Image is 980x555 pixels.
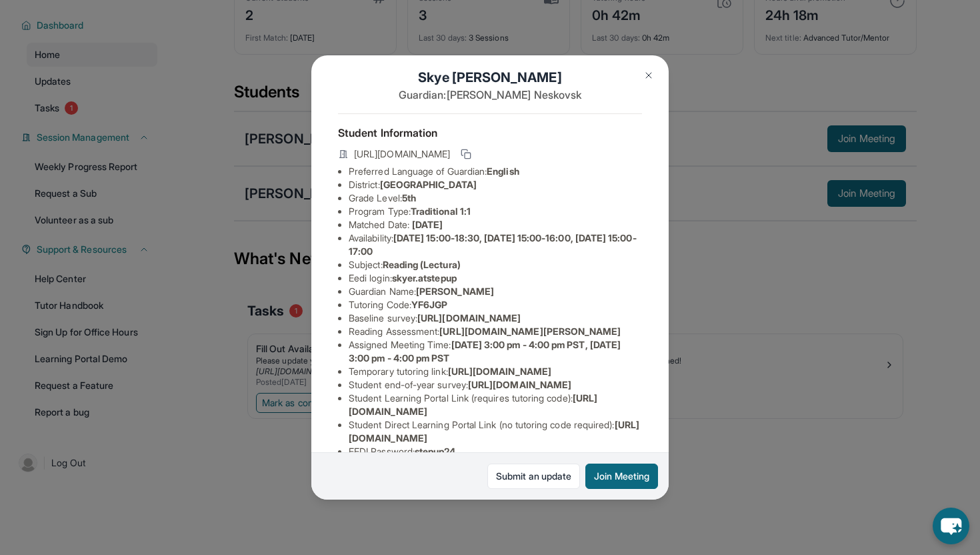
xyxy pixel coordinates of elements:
span: Traditional 1:1 [411,205,471,217]
span: [DATE] 15:00-18:30, [DATE] 15:00-16:00, [DATE] 15:00-17:00 [349,232,637,257]
li: Student end-of-year survey : [349,378,642,392]
span: Reading (Lectura) [383,259,461,270]
span: [DATE] [412,219,443,230]
li: Subject : [349,258,642,271]
li: Temporary tutoring link : [349,365,642,378]
li: Student Direct Learning Portal Link (no tutoring code required) : [349,418,642,445]
span: [DATE] 3:00 pm - 4:00 pm PST, [DATE] 3:00 pm - 4:00 pm PST [349,339,621,364]
li: Assigned Meeting Time : [349,338,642,365]
span: English [487,165,519,177]
span: [GEOGRAPHIC_DATA] [380,179,477,190]
h1: Skye [PERSON_NAME] [338,68,642,87]
button: Join Meeting [585,464,658,489]
span: [URL][DOMAIN_NAME] [448,366,551,377]
li: Matched Date: [349,218,642,231]
li: Eedi login : [349,271,642,285]
span: skyer.atstepup [392,272,457,284]
span: YF6JGP [411,299,447,310]
li: Availability: [349,231,642,258]
p: Guardian: [PERSON_NAME] Neskovsk [338,87,642,103]
li: Tutoring Code : [349,298,642,312]
span: [PERSON_NAME] [416,286,494,297]
a: Submit an update [487,464,580,489]
li: Reading Assessment : [349,325,642,338]
span: [URL][DOMAIN_NAME][PERSON_NAME] [439,326,621,337]
span: [URL][DOMAIN_NAME] [417,312,521,324]
span: 5th [402,192,416,203]
li: Preferred Language of Guardian: [349,165,642,178]
button: Copy link [458,146,474,162]
li: Student Learning Portal Link (requires tutoring code) : [349,392,642,418]
img: Close Icon [643,70,654,81]
span: stepup24 [415,446,456,457]
span: [URL][DOMAIN_NAME] [468,379,571,390]
span: [URL][DOMAIN_NAME] [354,147,450,161]
li: District: [349,178,642,191]
li: Baseline survey : [349,312,642,325]
li: Program Type: [349,205,642,218]
li: Grade Level: [349,191,642,205]
li: EEDI Password : [349,445,642,458]
h4: Student Information [338,125,642,141]
li: Guardian Name : [349,285,642,298]
button: chat-button [933,508,969,544]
